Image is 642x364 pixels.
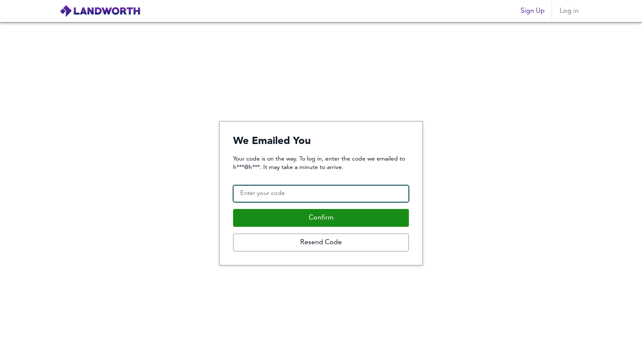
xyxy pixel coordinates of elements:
[233,185,409,202] input: Enter your code
[555,3,583,20] button: Log in
[559,5,579,17] span: Log in
[233,155,409,172] p: Your code is on the way. To log in, enter the code we emailed to h***@h***. It may take a minute ...
[233,135,409,148] h4: We Emailed You
[521,5,545,17] span: Sign Up
[233,234,409,251] button: Resend Code
[59,5,141,17] img: logo
[233,209,409,227] button: Confirm
[517,3,548,20] button: Sign Up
